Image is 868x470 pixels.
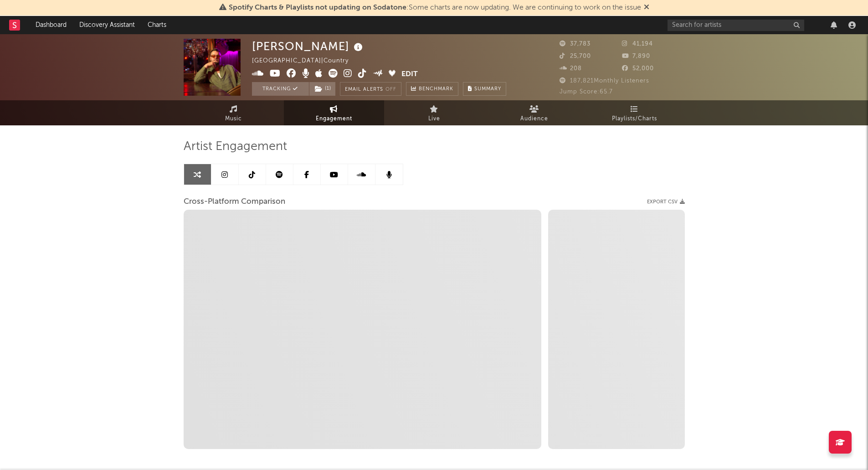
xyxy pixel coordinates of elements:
span: 37,783 [560,41,591,47]
span: 7,890 [622,53,650,59]
span: Dismiss [644,4,649,11]
div: [GEOGRAPHIC_DATA] | Country [252,56,359,67]
a: Audience [484,100,585,125]
span: ( 1 ) [309,82,336,96]
span: 208 [560,66,582,72]
em: Off [385,87,396,92]
button: Edit [401,69,418,80]
span: 41,194 [622,41,653,47]
button: (1) [309,82,335,96]
span: Cross-Platform Comparison [184,196,285,207]
span: Jump Score: 65.7 [560,89,613,95]
span: Audience [520,114,548,124]
span: Spotify Charts & Playlists not updating on Sodatone [229,4,406,11]
span: Playlists/Charts [612,114,657,124]
a: Engagement [284,100,384,125]
a: Discovery Assistant [73,16,141,34]
span: Live [428,114,440,124]
span: : Some charts are now updating. We are continuing to work on the issue [229,4,641,11]
span: Engagement [316,114,352,124]
button: Tracking [252,82,309,96]
a: Playlists/Charts [585,100,685,125]
a: Dashboard [29,16,73,34]
button: Export CSV [647,199,685,205]
span: 187,821 Monthly Listeners [560,78,649,84]
input: Search for artists [668,20,804,31]
a: Charts [141,16,173,34]
a: Music [184,100,284,125]
a: Live [384,100,484,125]
span: Music [225,114,242,124]
button: Summary [463,82,506,96]
button: Email AlertsOff [340,82,401,96]
span: Benchmark [419,84,453,95]
div: [PERSON_NAME] [252,39,365,54]
span: 52,000 [622,66,654,72]
a: Benchmark [406,82,458,96]
span: 25,700 [560,53,591,59]
span: Summary [474,87,501,92]
span: Artist Engagement [184,141,287,152]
